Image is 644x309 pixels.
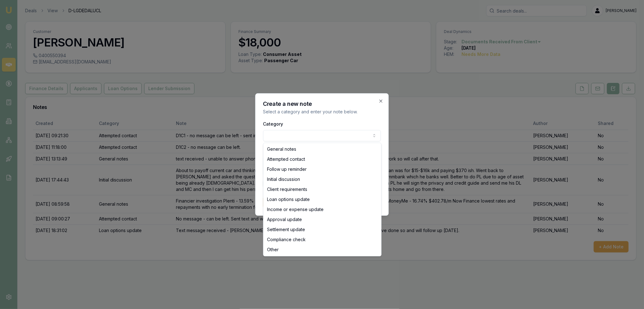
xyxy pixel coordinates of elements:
span: General notes [267,146,297,152]
span: Initial discussion [267,176,300,182]
span: Settlement update [267,226,305,233]
span: Income or expense update [267,206,324,213]
span: Follow up reminder [267,166,307,172]
span: Approval update [267,216,302,223]
span: Loan options update [267,196,310,203]
span: Compliance check [267,236,306,243]
span: Other [267,247,279,253]
span: Client requirements [267,186,308,192]
span: Attempted contact [267,156,305,162]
